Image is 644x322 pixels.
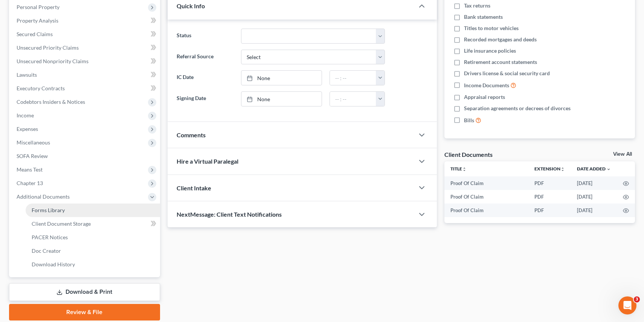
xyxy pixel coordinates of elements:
[11,55,160,68] a: Unsecured Nonpriority Claims
[330,71,376,85] input: -- : --
[173,70,238,85] label: IC Date
[528,204,571,217] td: PDF
[528,176,571,190] td: PDF
[450,166,467,172] a: Titleunfold_more
[11,149,160,163] a: SOFA Review
[464,117,474,124] span: Bills
[634,296,640,302] span: 3
[17,4,60,10] span: Personal Property
[26,231,160,244] a: PACER Notices
[618,296,636,314] iframe: Intercom live chat
[241,71,321,85] a: None
[17,193,70,200] span: Additional Documents
[11,27,160,41] a: Secured Claims
[444,176,528,190] td: Proof Of Claim
[11,41,160,55] a: Unsecured Priority Claims
[534,166,565,172] a: Extensionunfold_more
[444,204,528,217] td: Proof Of Claim
[17,112,34,118] span: Income
[571,204,617,217] td: [DATE]
[173,50,238,65] label: Referral Source
[173,91,238,106] label: Signing Date
[17,180,43,186] span: Chapter 13
[26,258,160,271] a: Download History
[177,184,211,191] span: Client Intake
[464,93,505,101] span: Appraisal reports
[606,167,611,172] i: expand_more
[17,85,65,91] span: Executory Contracts
[32,234,68,240] span: PACER Notices
[464,47,516,55] span: Life insurance policies
[444,190,528,204] td: Proof Of Claim
[560,167,565,172] i: unfold_more
[330,92,376,106] input: -- : --
[571,190,617,204] td: [DATE]
[464,58,537,66] span: Retirement account statements
[26,244,160,258] a: Doc Creator
[177,131,206,138] span: Comments
[464,82,509,89] span: Income Documents
[464,2,490,9] span: Tax returns
[17,17,58,24] span: Property Analysis
[32,220,91,227] span: Client Document Storage
[17,44,79,51] span: Unsecured Priority Claims
[17,58,89,64] span: Unsecured Nonpriority Claims
[464,24,519,32] span: Titles to motor vehicles
[464,105,571,112] span: Separation agreements or decrees of divorces
[464,70,550,77] span: Drivers license & social security card
[464,36,537,43] span: Recorded mortgages and deeds
[32,261,75,267] span: Download History
[173,29,238,44] label: Status
[17,31,53,37] span: Secured Claims
[577,166,611,172] a: Date Added expand_more
[17,153,48,159] span: SOFA Review
[462,167,467,172] i: unfold_more
[17,139,50,146] span: Miscellaneous
[17,99,85,105] span: Codebtors Insiders & Notices
[444,150,493,158] div: Client Documents
[11,68,160,82] a: Lawsuits
[17,166,43,173] span: Means Test
[9,283,160,301] a: Download & Print
[177,211,282,218] span: NextMessage: Client Text Notifications
[17,126,38,132] span: Expenses
[32,207,65,213] span: Forms Library
[571,176,617,190] td: [DATE]
[613,152,632,157] a: View All
[11,14,160,27] a: Property Analysis
[177,2,205,9] span: Quick Info
[464,13,503,21] span: Bank statements
[528,190,571,204] td: PDF
[11,82,160,95] a: Executory Contracts
[32,248,61,254] span: Doc Creator
[26,204,160,217] a: Forms Library
[177,158,238,165] span: Hire a Virtual Paralegal
[241,92,321,106] a: None
[26,217,160,231] a: Client Document Storage
[9,304,160,320] a: Review & File
[17,71,37,78] span: Lawsuits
